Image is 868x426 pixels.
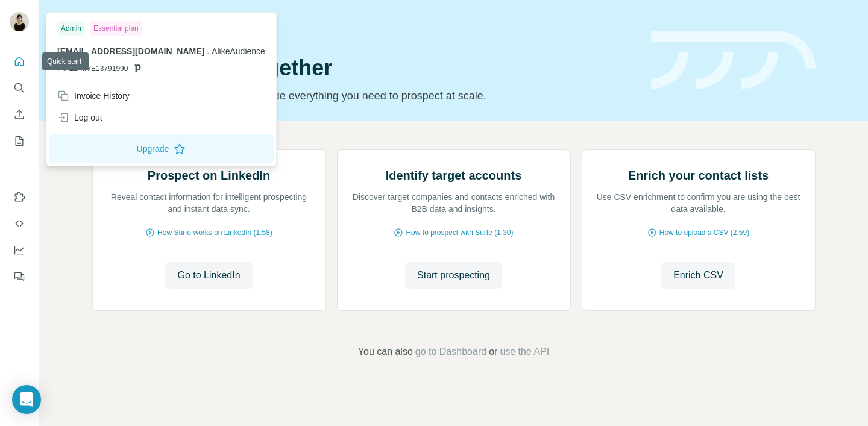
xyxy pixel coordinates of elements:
p: Pick your starting point and we’ll provide everything you need to prospect at scale. [92,87,637,104]
button: Go to LinkedIn [165,262,252,289]
p: Discover target companies and contacts enriched with B2B data and insights. [350,191,558,215]
span: or [489,345,497,359]
span: . [207,46,209,56]
div: Open Intercom Messenger [12,385,41,414]
button: Start prospecting [405,262,502,289]
div: Admin [57,21,85,36]
button: Upgrade [49,134,274,163]
h2: Prospect on LinkedIn [148,167,270,184]
img: Avatar [10,12,29,31]
p: Use CSV enrichment to confirm you are using the best data available. [594,191,803,215]
div: Quick start [92,22,637,34]
button: use the API [500,345,549,359]
img: banner [651,31,816,90]
h2: Enrich your contact lists [628,167,769,184]
button: Quick start [10,51,29,72]
span: [EMAIL_ADDRESS][DOMAIN_NAME] [57,46,204,56]
div: Log out [57,111,102,124]
h1: Let’s prospect together [92,56,637,80]
button: Use Surfe on LinkedIn [10,186,29,208]
span: How to prospect with Surfe (1:30) [406,227,513,238]
p: Reveal contact information for intelligent prospecting and instant data sync. [105,191,313,215]
div: Essential plan [90,21,142,36]
div: Invoice History [57,90,130,102]
button: Dashboard [10,239,29,261]
h2: Identify target accounts [386,167,522,184]
button: go to Dashboard [415,345,486,359]
span: How Surfe works on LinkedIn (1:58) [157,227,272,238]
span: Start prospecting [417,268,490,283]
button: My lists [10,130,29,152]
button: Use Surfe API [10,213,29,234]
span: AlikeAudience [212,46,265,56]
button: Feedback [10,266,29,287]
span: Enrich CSV [673,268,723,283]
button: Enrich CSV [661,262,735,289]
span: You can also [358,345,413,359]
button: Enrich CSV [10,104,29,125]
button: Search [10,77,29,99]
span: How to upload a CSV (2:59) [659,227,749,238]
span: PIPEDRIVE13791990 [57,63,128,74]
span: Go to LinkedIn [177,268,240,283]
